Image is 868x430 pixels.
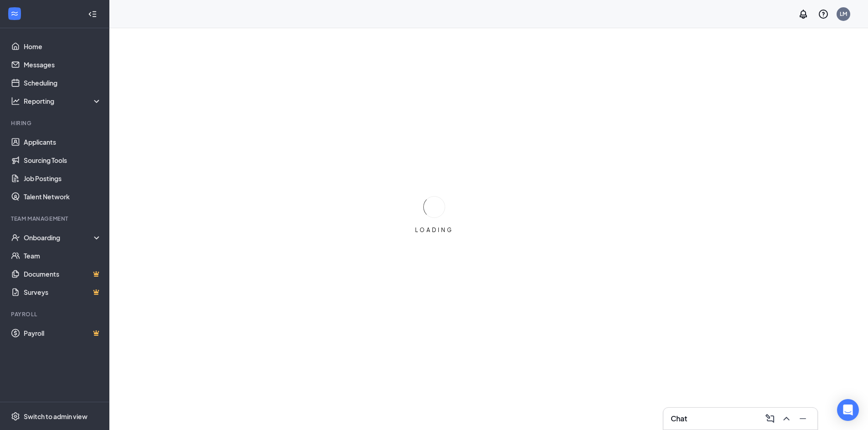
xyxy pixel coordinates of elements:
button: Minimize [796,411,810,426]
div: Reporting [24,96,102,106]
svg: QuestionInfo [818,9,829,20]
svg: ChevronUp [781,413,792,424]
a: Team [24,247,102,265]
button: ChevronUp [779,411,794,426]
a: Talent Network [24,187,102,206]
a: SurveysCrown [24,283,102,301]
a: PayrollCrown [24,324,102,342]
svg: WorkstreamLogo [10,9,19,18]
a: DocumentsCrown [24,265,102,283]
div: LM [840,10,847,18]
svg: Analysis [11,96,20,106]
div: LOADING [411,226,457,234]
div: Onboarding [24,233,94,242]
a: Sourcing Tools [24,151,102,169]
div: Hiring [11,119,100,127]
svg: UserCheck [11,233,20,242]
div: Open Intercom Messenger [837,399,859,421]
h3: Chat [671,414,687,424]
div: Team Management [11,215,100,223]
svg: ComposeMessage [765,413,776,424]
a: Home [24,37,102,56]
svg: Minimize [797,413,808,424]
svg: Settings [11,412,20,421]
a: Messages [24,56,102,74]
a: Applicants [24,133,102,151]
a: Scheduling [24,74,102,92]
svg: Collapse [88,10,97,19]
a: Job Postings [24,169,102,187]
div: Switch to admin view [24,412,87,421]
div: Payroll [11,310,100,318]
svg: Notifications [798,9,809,20]
button: ComposeMessage [763,411,777,426]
